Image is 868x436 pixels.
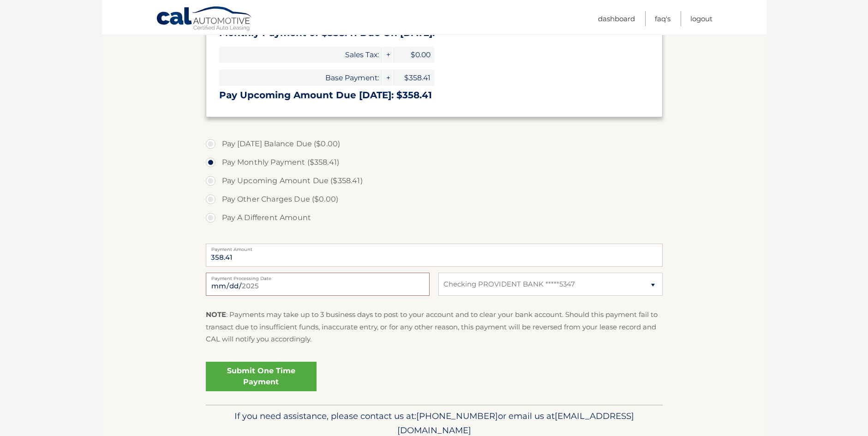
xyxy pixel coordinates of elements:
[219,47,383,63] span: Sales Tax:
[156,6,253,33] a: Cal Automotive
[206,273,430,296] input: Payment Date
[393,47,434,63] span: $0.00
[690,11,712,26] a: Logout
[206,362,317,391] a: Submit One Time Payment
[219,70,383,86] span: Base Payment:
[219,90,649,101] h3: Pay Upcoming Amount Due [DATE]: $358.41
[206,273,430,280] label: Payment Processing Date
[206,310,226,319] strong: NOTE
[393,70,434,86] span: $358.41
[416,411,498,421] span: [PHONE_NUMBER]
[206,153,663,172] label: Pay Monthly Payment ($358.41)
[206,244,663,267] input: Payment Amount
[206,209,663,227] label: Pay A Different Amount
[206,244,663,251] label: Payment Amount
[206,135,663,153] label: Pay [DATE] Balance Due ($0.00)
[383,47,392,63] span: +
[598,11,635,26] a: Dashboard
[206,190,663,209] label: Pay Other Charges Due ($0.00)
[206,172,663,190] label: Pay Upcoming Amount Due ($358.41)
[383,70,392,86] span: +
[655,11,670,26] a: FAQ's
[206,309,663,345] p: : Payments may take up to 3 business days to post to your account and to clear your bank account....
